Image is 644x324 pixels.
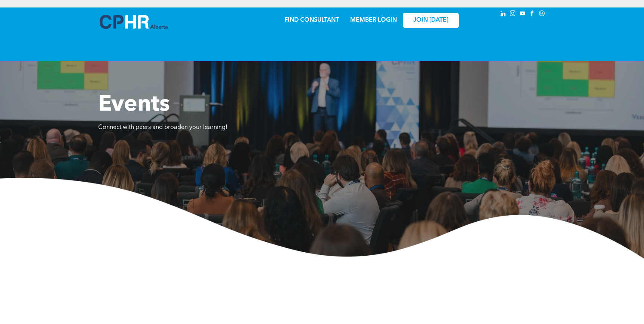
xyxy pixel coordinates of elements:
a: instagram [509,9,517,19]
span: Events [98,94,170,116]
a: youtube [519,9,527,19]
a: JOIN [DATE] [403,13,459,28]
span: JOIN [DATE] [413,17,448,24]
a: MEMBER LOGIN [350,17,397,23]
span: Connect with peers and broaden your learning! [98,124,227,130]
a: Social network [538,9,546,19]
img: A blue and white logo for cp alberta [100,15,168,29]
a: linkedin [499,9,507,19]
a: facebook [528,9,536,19]
a: FIND CONSULTANT [284,17,339,23]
